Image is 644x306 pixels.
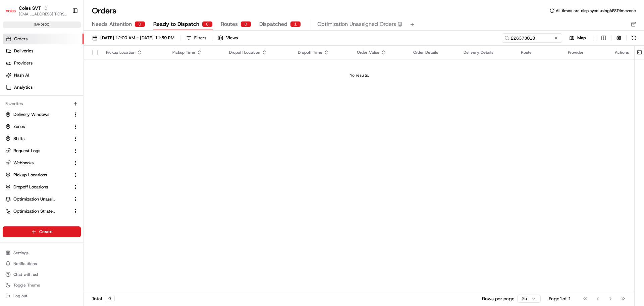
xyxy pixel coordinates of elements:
[577,35,586,41] span: Map
[3,182,81,192] button: Dropoff Locations
[357,50,402,55] div: Order Value
[13,112,49,118] span: Delivery Windows
[23,64,110,71] div: Start new chat
[13,172,47,178] span: Pickup Locations
[3,206,81,217] button: Optimization Strategy
[5,160,70,166] a: Webhooks
[226,35,238,41] span: Views
[13,250,29,256] span: Settings
[5,148,70,154] a: Request Logs
[229,50,287,55] div: Dropoff Location
[502,33,562,43] input: Type to search
[5,208,70,214] a: Optimization Strategy
[615,50,629,55] div: Actions
[317,20,396,28] span: Optimization Unassigned Orders
[13,97,51,104] span: Knowledge Base
[13,160,34,166] span: Webhooks
[3,226,81,237] button: Create
[135,21,145,27] div: 0
[7,64,19,76] img: 1736555255976-a54dd68f-1ca7-489b-9aae-adbdc363a1c4
[5,196,70,202] a: Optimization Unassigned Orders
[202,21,213,27] div: 0
[106,50,162,55] div: Pickup Location
[14,60,33,66] span: Providers
[114,66,122,74] button: Start new chat
[13,272,38,277] span: Chat with us!
[3,280,81,290] button: Toggle Theme
[3,145,81,156] button: Request Logs
[3,109,81,120] button: Delivery Windows
[3,98,81,109] div: Favorites
[3,158,81,168] button: Webhooks
[7,98,12,103] div: 📗
[259,20,287,28] span: Dispatched
[19,5,41,11] span: Coles SVT
[5,5,16,16] img: Coles SVT
[3,121,81,132] button: Zones
[5,184,70,190] a: Dropoff Locations
[3,58,84,69] a: Providers
[13,136,24,142] span: Shifts
[100,35,174,41] span: [DATE] 12:00 AM - [DATE] 11:59 PM
[3,259,81,268] button: Notifications
[39,229,52,235] span: Create
[13,124,25,130] span: Zones
[13,208,56,214] span: Optimization Strategy
[3,270,81,279] button: Chat with us!
[5,112,70,118] a: Delivery Windows
[57,98,62,103] div: 💻
[92,295,115,302] div: Total
[13,282,40,288] span: Toggle Theme
[629,33,639,43] button: Refresh
[4,95,54,107] a: 📗Knowledge Base
[240,21,251,27] div: 0
[3,194,81,205] button: Optimization Unassigned Orders
[3,3,69,19] button: Coles SVTColes SVT[EMAIL_ADDRESS][PERSON_NAME][PERSON_NAME][DOMAIN_NAME]
[172,50,218,55] div: Pickup Time
[13,293,27,299] span: Log out
[13,184,48,190] span: Dropoff Locations
[5,172,70,178] a: Pickup Locations
[7,7,20,20] img: Nash
[13,261,37,266] span: Notifications
[3,248,81,258] button: Settings
[87,73,632,78] div: No results.
[194,35,206,41] div: Filters
[13,196,56,202] span: Optimization Unassigned Orders
[19,11,67,17] button: [EMAIL_ADDRESS][PERSON_NAME][PERSON_NAME][DOMAIN_NAME]
[17,43,111,50] input: Clear
[92,20,132,28] span: Needs Attention
[14,36,28,42] span: Orders
[89,33,177,43] button: [DATE] 12:00 AM - [DATE] 11:59 PM
[221,20,238,28] span: Routes
[413,50,453,55] div: Order Details
[14,84,33,90] span: Analytics
[3,82,84,93] a: Analytics
[153,20,199,28] span: Ready to Dispatch
[549,295,571,302] div: Page 1 of 1
[14,72,29,78] span: Nash AI
[47,114,81,119] a: Powered byPylon
[13,148,40,154] span: Request Logs
[464,50,510,55] div: Delivery Details
[3,133,81,144] button: Shifts
[105,295,115,302] div: 0
[3,291,81,301] button: Log out
[3,34,84,44] a: Orders
[556,8,636,13] span: All times are displayed using AEST timezone
[482,295,515,302] p: Rows per page
[92,5,116,16] h1: Orders
[568,50,604,55] div: Provider
[3,70,84,81] a: Nash AI
[67,114,81,119] span: Pylon
[54,95,110,107] a: 💻API Documentation
[565,34,590,42] button: Map
[5,136,70,142] a: Shifts
[3,46,84,56] a: Deliveries
[290,21,301,27] div: 1
[521,50,557,55] div: Route
[298,50,346,55] div: Dropoff Time
[5,124,70,130] a: Zones
[3,21,81,28] div: sandbox
[63,97,108,104] span: API Documentation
